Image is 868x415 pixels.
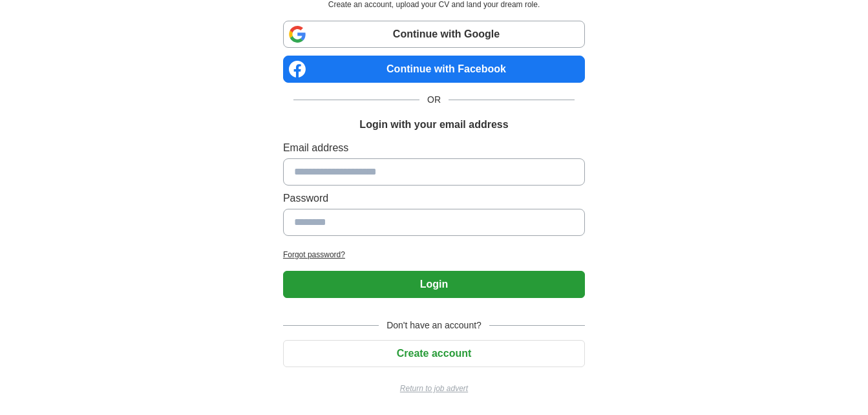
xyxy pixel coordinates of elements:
[283,191,585,206] label: Password
[419,93,449,107] span: OR
[283,340,585,367] button: Create account
[283,249,585,261] a: Forgot password?
[283,56,585,83] a: Continue with Facebook
[283,140,585,156] label: Email address
[359,117,508,133] h1: Login with your email address
[283,271,585,298] button: Login
[283,348,585,359] a: Create account
[283,383,585,394] a: Return to job advert
[379,319,489,332] span: Don't have an account?
[283,21,585,48] a: Continue with Google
